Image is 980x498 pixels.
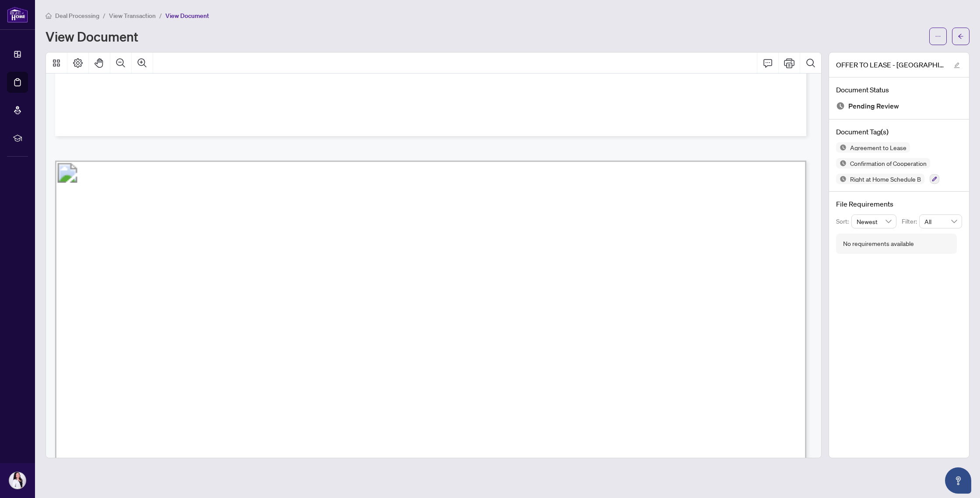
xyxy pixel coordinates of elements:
img: Status Icon [836,174,847,184]
h4: File Requirements [836,199,962,209]
img: Profile Icon [9,472,26,489]
span: Right at Home Schedule B [847,176,924,182]
img: Status Icon [836,158,847,168]
li: / [103,11,105,21]
span: All [924,215,957,228]
span: arrow-left [958,33,964,39]
span: Newest [857,215,892,228]
h1: View Document [45,29,138,43]
span: edit [954,62,960,68]
span: Deal Processing [55,12,99,20]
li: / [159,11,162,21]
img: Document Status [836,102,845,110]
p: Filter: [902,217,919,226]
span: Pending Review [848,100,899,112]
h4: Document Tag(s) [836,126,962,137]
p: Sort: [836,217,851,226]
h4: Document Status [836,84,962,95]
div: No requirements available [843,239,914,249]
img: logo [7,7,28,23]
span: View Document [165,12,209,20]
span: Agreement to Lease [847,144,910,151]
button: Open asap [945,467,971,494]
span: home [45,13,52,19]
span: ellipsis [935,33,941,39]
span: OFFER TO LEASE - [GEOGRAPHIC_DATA] 322 Landlord 1.pdf [836,60,945,70]
img: Status Icon [836,142,847,153]
span: View Transaction [109,12,156,20]
span: Confirmation of Cooperation [847,160,930,166]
